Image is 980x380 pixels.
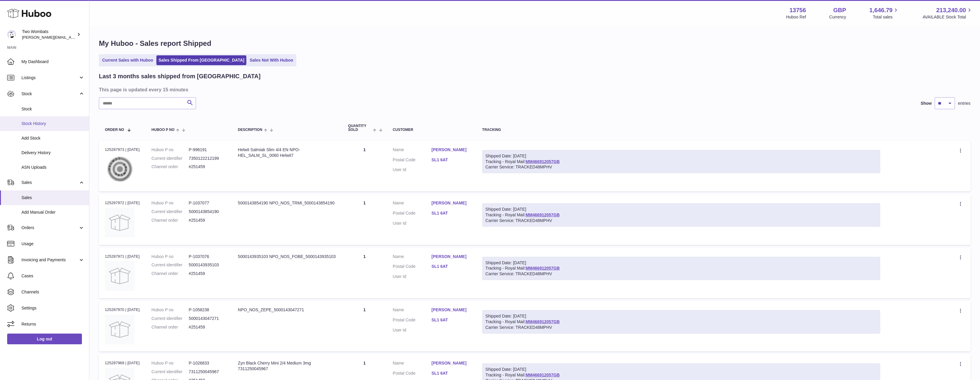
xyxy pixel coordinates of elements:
a: 1,646.79 Total sales [869,6,900,20]
span: Stock History [21,121,85,126]
div: NPO_NOS_ZEPE_5000143047271 [238,307,336,313]
img: alan@twowombats.com [7,30,16,39]
dd: #251459 [189,218,226,223]
a: SL1 6AT [432,264,470,269]
dd: P-1058238 [189,307,226,313]
span: AVAILABLE Stock Total [923,14,973,20]
span: 213,240.00 [936,6,966,14]
dt: Name [393,307,432,314]
span: Settings [21,305,85,311]
dt: Postal Code [393,210,432,218]
dt: Current identifier [152,316,189,321]
span: Description [238,128,262,132]
a: MM466912057GB [525,266,559,270]
td: 1 [342,248,387,298]
a: 213,240.00 AVAILABLE Stock Total [923,6,973,20]
h1: My Huboo - Sales report Shipped [99,39,970,48]
span: Cases [21,273,85,279]
dd: P-1037077 [189,200,226,206]
div: Shipped Date: [DATE] [486,207,877,212]
span: Stock [21,91,78,97]
dt: Huboo P no [152,200,189,206]
span: 1,646.79 [869,6,893,14]
div: 125287972 | [DATE] [105,200,140,206]
span: Huboo P no [152,128,175,132]
div: Two Wombats [22,29,76,40]
span: Add Stock [21,135,85,141]
span: Listings [21,75,78,81]
a: MM466912057GB [525,319,559,324]
dt: Channel order [152,164,189,170]
strong: 13756 [789,6,806,14]
img: Helwit_Salmiak_Slim_4_4_Nicotine_Pouches-7350122212199.webp [105,154,135,184]
a: [PERSON_NAME] [432,254,470,259]
img: no-photo.jpg [105,261,135,291]
dt: User Id [393,274,432,279]
dd: 5000143854190 [189,209,226,215]
a: SL1 6AT [432,157,470,163]
dd: #251459 [189,164,226,170]
div: Shipped Date: [DATE] [486,367,877,372]
dd: 5000143047271 [189,316,226,321]
a: SL1 6AT [432,370,470,376]
div: Shipped Date: [DATE] [486,260,877,266]
div: 125287969 | [DATE] [105,360,140,366]
span: Usage [21,241,85,247]
div: Huboo Ref [786,14,806,20]
strong: GBP [833,6,846,14]
div: 5000143854190 NPO_NOS_TRMI_5000143854190 [238,200,336,206]
td: 1 [342,301,387,351]
span: My Dashboard [21,59,85,65]
div: Carrier Service: TRACKED48MPHV [486,164,877,170]
div: 125287970 | [DATE] [105,307,140,312]
label: Show [921,101,932,106]
dt: Channel order [152,271,189,276]
a: Sales Shipped From [GEOGRAPHIC_DATA] [156,55,246,65]
dt: Huboo P no [152,307,189,313]
span: Sales [21,195,85,201]
a: Log out [7,334,82,344]
dt: Postal Code [393,317,432,324]
dt: User Id [393,167,432,173]
dd: 5000143935103 [189,262,226,268]
span: Sales [21,180,78,185]
a: MM466912057GB [525,159,559,164]
div: Zyn Black Cherry Mini 2/4 Medium 3mg 7311250045967 [238,360,336,372]
div: Currency [829,14,846,20]
span: Delivery History [21,150,85,156]
dd: 7311250045967 [189,369,226,375]
td: 1 [342,141,387,191]
td: 1 [342,194,387,245]
dd: P-996191 [189,147,226,153]
a: [PERSON_NAME] [432,200,470,206]
div: Tracking - Royal Mail: [482,257,880,280]
span: Stock [21,106,85,112]
span: [PERSON_NAME][EMAIL_ADDRESS][DOMAIN_NAME] [22,35,119,40]
dt: Name [393,200,432,207]
div: Carrier Service: TRACKED48MPHV [486,271,877,277]
dd: #251459 [189,324,226,330]
dt: Channel order [152,218,189,223]
h2: Last 3 months sales shipped from [GEOGRAPHIC_DATA] [99,72,261,80]
dt: Channel order [152,324,189,330]
dt: Name [393,147,432,154]
dd: #251459 [189,271,226,276]
span: Invoicing and Payments [21,257,78,263]
a: [PERSON_NAME] [432,360,470,366]
div: Carrier Service: TRACKED48MPHV [486,218,877,223]
a: Sales Not With Huboo [248,55,295,65]
dt: User Id [393,221,432,226]
dt: Name [393,360,432,368]
div: 5000143935103 NPO_NOS_FOBE_5000143935103 [238,254,336,259]
dt: Huboo P no [152,147,189,153]
span: Add Manual Order [21,209,85,215]
div: Tracking - Royal Mail: [482,310,880,334]
a: MM466912057GB [525,212,559,217]
dt: Current identifier [152,156,189,161]
dt: Current identifier [152,209,189,215]
dt: Current identifier [152,262,189,268]
a: [PERSON_NAME] [432,307,470,313]
dt: Huboo P no [152,254,189,259]
dt: Huboo P no [152,360,189,366]
a: Current Sales with Huboo [100,55,155,65]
